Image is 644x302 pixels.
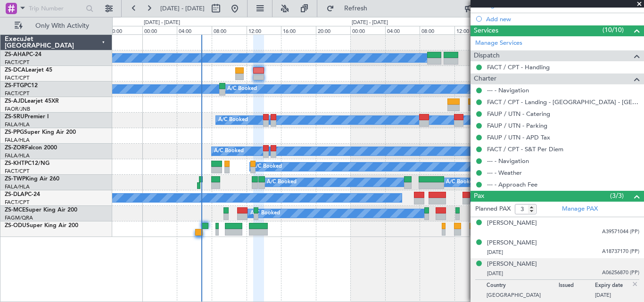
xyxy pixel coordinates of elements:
[487,270,503,277] span: [DATE]
[474,191,484,202] span: Pax
[267,175,297,189] div: A/C Booked
[336,5,376,12] span: Refresh
[5,183,30,190] a: FALA/HLA
[475,204,511,214] label: Planned PAX
[5,192,25,197] span: ZS-DLA
[212,26,247,34] div: 08:00
[142,26,177,34] div: 00:00
[5,161,50,166] a: ZS-KHTPC12/NG
[474,25,498,36] span: Services
[454,26,489,34] div: 12:00
[227,82,257,96] div: A/C Booked
[559,282,595,292] p: Issued
[177,26,212,34] div: 04:00
[487,238,537,248] div: [PERSON_NAME]
[160,4,205,13] span: [DATE] - [DATE]
[487,157,529,165] a: --- - Navigation
[281,26,316,34] div: 16:00
[474,73,496,84] span: Charter
[631,280,639,288] img: close
[5,52,41,57] a: ZS-AHAPC-24
[487,122,547,130] a: FAUP / UTN - Parking
[5,223,26,229] span: ZS-ODU
[474,50,500,61] span: Dispatch
[487,133,550,141] a: FAUP / UTN - APD Tax
[5,161,25,166] span: ZS-KHT
[562,204,598,214] a: Manage PAX
[487,110,550,118] a: FAUP / UTN - Catering
[487,260,537,269] div: [PERSON_NAME]
[5,130,76,135] a: ZS-PPGSuper King Air 200
[487,169,522,177] a: --- - Weather
[252,160,282,174] div: A/C Booked
[5,214,33,221] a: FAGM/QRA
[487,249,503,256] span: [DATE]
[385,26,420,34] div: 04:00
[595,292,631,301] p: [DATE]
[603,25,624,35] span: (10/10)
[475,39,522,48] a: Manage Services
[5,152,30,159] a: FALA/HLA
[487,219,537,228] div: [PERSON_NAME]
[487,292,559,301] p: [GEOGRAPHIC_DATA]
[602,269,639,277] span: A06256870 (PP)
[5,52,26,57] span: ZS-AHA
[5,176,25,182] span: ZS-TWP
[5,199,29,206] a: FACT/CPT
[5,145,57,151] a: ZS-ZORFalcon 2000
[5,98,25,104] span: ZS-AJD
[107,26,142,34] div: 20:00
[5,106,30,113] a: FAOR/JNB
[350,26,385,34] div: 00:00
[420,26,454,34] div: 08:00
[144,19,180,27] div: [DATE] - [DATE]
[5,98,59,104] a: ZS-AJDLearjet 45XR
[5,90,29,97] a: FACT/CPT
[25,23,99,29] span: Only With Activity
[250,206,280,220] div: A/C Booked
[5,67,25,73] span: ZS-DCA
[5,83,38,89] a: ZS-FTGPC12
[5,130,24,135] span: ZS-PPG
[5,223,78,229] a: ZS-ODUSuper King Air 200
[5,74,29,82] a: FACT/CPT
[446,175,476,189] div: A/C Booked
[5,168,29,175] a: FACT/CPT
[218,113,248,127] div: A/C Booked
[487,180,537,188] a: --- - Approach Fee
[29,1,83,16] input: Trip Number
[322,1,379,16] button: Refresh
[10,18,102,33] button: Only With Activity
[5,176,59,182] a: ZS-TWPKing Air 260
[487,282,559,292] p: Country
[602,228,639,236] span: A39571044 (PP)
[214,144,244,158] div: A/C Booked
[5,192,40,197] a: ZS-DLAPC-24
[487,145,563,153] a: FACT / CPT - S&T Per Diem
[5,67,52,73] a: ZS-DCALearjet 45
[5,114,25,120] span: ZS-SRU
[5,114,49,120] a: ZS-SRUPremier I
[595,282,631,292] p: Expiry date
[487,98,639,106] a: FACT / CPT - Landing - [GEOGRAPHIC_DATA] - [GEOGRAPHIC_DATA] International FACT / CPT
[486,15,639,23] div: Add new
[352,19,388,27] div: [DATE] - [DATE]
[5,83,24,89] span: ZS-FTG
[5,145,25,151] span: ZS-ZOR
[5,121,30,128] a: FALA/HLA
[316,26,351,34] div: 20:00
[487,63,550,71] a: FACT / CPT - Handling
[602,248,639,256] span: A18737170 (PP)
[5,59,29,66] a: FACT/CPT
[610,191,624,201] span: (3/3)
[487,86,529,94] a: --- - Navigation
[5,207,77,213] a: ZS-MCESuper King Air 200
[247,26,281,34] div: 12:00
[5,207,25,213] span: ZS-MCE
[5,137,30,144] a: FALA/HLA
